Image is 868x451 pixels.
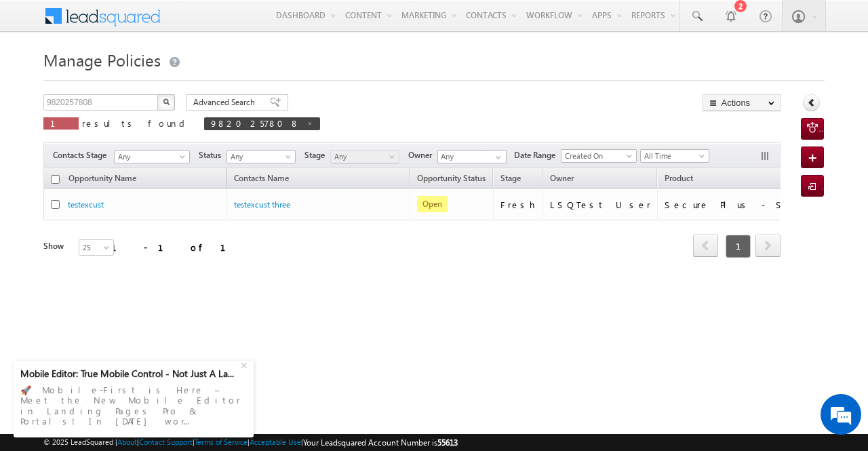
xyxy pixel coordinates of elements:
[514,149,561,161] span: Date Range
[68,199,104,210] a: testexcust
[331,151,395,163] span: Any
[79,241,115,254] span: 25
[199,149,226,161] span: Status
[117,437,137,446] a: About
[500,173,521,183] span: Stage
[437,437,458,448] span: 55613
[550,173,574,183] span: Owner
[703,94,781,111] button: Actions
[665,173,693,183] span: Product
[82,117,190,129] span: results found
[561,149,637,163] a: Created On
[237,356,254,372] div: +
[417,196,448,212] span: Open
[500,199,537,211] div: Fresh
[494,171,528,189] a: Stage
[410,171,492,189] a: Opportunity Status
[68,173,136,183] span: Opportunity Name
[20,368,239,380] div: Mobile Editor: True Mobile Control - Not Just A La...
[226,150,296,163] a: Any
[641,150,705,162] span: All Time
[43,240,68,252] div: Show
[693,235,718,257] a: prev
[234,199,290,210] a: testexcust three
[330,150,399,163] a: Any
[51,175,60,184] input: Check all records
[79,239,114,256] a: 25
[43,436,458,449] span: © 2025 LeadSquared | | | | |
[550,199,651,211] div: LSQTest User
[211,117,300,129] span: 9820257808
[755,235,781,257] a: next
[43,49,161,71] span: Manage Policies
[50,117,72,129] span: 1
[250,437,301,446] a: Acceptable Use
[193,96,259,109] span: Advanced Search
[437,150,507,163] input: Type to Search
[163,98,170,105] img: Search
[20,380,247,431] div: 🚀 Mobile-First is Here – Meet the New Mobile Editor in Landing Pages Pro & Portals! In [DATE] wor...
[62,171,143,189] a: Opportunity Name
[561,150,632,162] span: Created On
[115,151,185,163] span: Any
[304,149,330,161] span: Stage
[227,171,296,189] span: Contacts Name
[488,151,505,164] a: Show All Items
[53,149,112,161] span: Contacts Stage
[111,239,242,255] div: 1 - 1 of 1
[227,151,292,163] span: Any
[693,234,718,257] span: prev
[139,437,193,446] a: Contact Support
[726,235,751,258] span: 1
[658,171,700,189] a: Product
[640,149,709,163] a: All Time
[114,150,190,163] a: Any
[303,437,458,448] span: Your Leadsquared Account Number is
[195,437,248,446] a: Terms of Service
[755,234,781,257] span: next
[408,149,437,161] span: Owner
[665,199,800,211] div: Secure Plus - Self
